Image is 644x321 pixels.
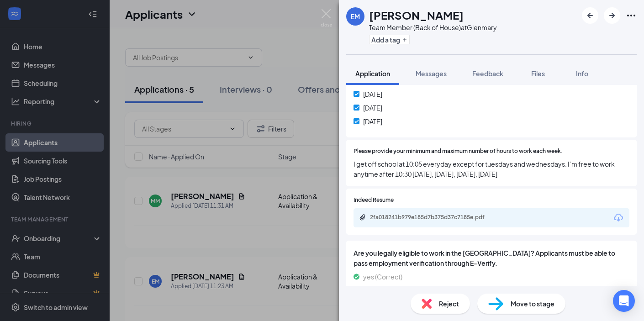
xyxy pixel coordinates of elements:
[354,147,563,156] span: Please provide your minimum and maximum number of hours to work each week.
[369,35,410,44] button: PlusAdd a tag
[613,212,624,223] svg: Download
[576,69,588,78] span: Info
[359,214,366,221] svg: Paperclip
[351,12,360,21] div: EM
[363,89,382,99] span: [DATE]
[363,116,382,126] span: [DATE]
[363,272,402,282] span: yes (Correct)
[355,69,390,78] span: Application
[585,10,596,21] svg: ArrowLeftNew
[369,7,464,23] h1: [PERSON_NAME]
[354,196,394,205] span: Indeed Resume
[359,214,507,222] a: Paperclip2fa018241b979e185d7b375d37c7185e.pdf
[531,69,545,78] span: Files
[472,69,503,78] span: Feedback
[439,299,459,309] span: Reject
[582,7,598,24] button: ArrowLeftNew
[607,10,618,21] svg: ArrowRight
[354,159,629,179] span: I get off school at 10:05 everyday except for tuesdays and wednesdays. I’m free to work anytime a...
[369,23,497,32] div: Team Member (Back of House) at Glenmary
[416,69,447,78] span: Messages
[613,290,635,312] div: Open Intercom Messenger
[370,214,498,221] div: 2fa018241b979e185d7b375d37c7185e.pdf
[511,299,554,309] span: Move to stage
[363,285,371,295] span: no
[402,37,407,42] svg: Plus
[604,7,620,24] button: ArrowRight
[363,103,382,113] span: [DATE]
[626,10,637,21] svg: Ellipses
[354,248,629,268] span: Are you legally eligible to work in the [GEOGRAPHIC_DATA]? Applicants must be able to pass employ...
